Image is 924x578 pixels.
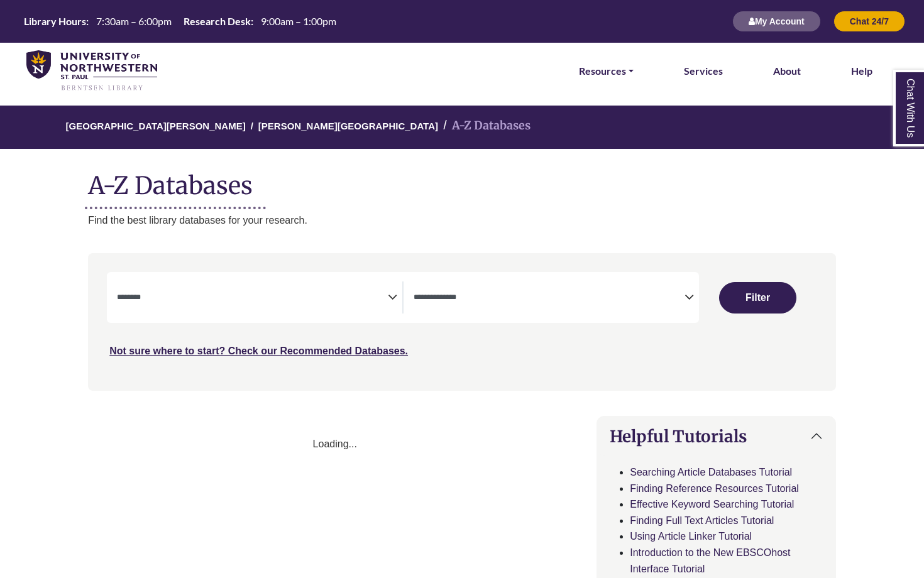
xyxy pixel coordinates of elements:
span: 9:00am – 1:00pm [261,15,336,27]
textarea: Filter [117,293,388,303]
button: Submit for Search Results [719,282,796,314]
a: [PERSON_NAME][GEOGRAPHIC_DATA] [258,119,438,131]
a: Hours Today [19,14,341,29]
a: Searching Article Databases Tutorial [630,467,792,477]
a: Help [851,63,872,79]
textarea: Filter [414,293,685,303]
button: Helpful Tutorials [597,417,835,456]
p: Find the best library databases for your research. [88,212,836,229]
nav: Search filters [88,253,836,390]
a: [GEOGRAPHIC_DATA][PERSON_NAME] [66,119,246,131]
a: Introduction to the New EBSCOhost Interface Tutorial [630,547,790,574]
a: Chat 24/7 [833,16,905,26]
a: Finding Full Text Articles Tutorial [630,515,774,526]
span: 7:30am – 6:00pm [96,15,172,27]
a: About [773,63,801,79]
th: Research Desk: [179,14,254,28]
div: Loading... [88,436,581,452]
nav: breadcrumb [88,106,836,149]
button: Chat 24/7 [833,11,905,32]
h1: A-Z Databases [88,161,836,200]
th: Library Hours: [19,14,89,28]
img: library_home [26,50,157,92]
a: Effective Keyword Searching Tutorial [630,499,794,510]
a: Not sure where to start? Check our Recommended Databases. [109,346,408,356]
table: Hours Today [19,14,341,26]
a: Services [684,63,723,79]
a: Using Article Linker Tutorial [630,531,752,542]
a: My Account [732,16,821,26]
button: My Account [732,11,821,32]
li: A-Z Databases [438,117,531,135]
a: Finding Reference Resources Tutorial [630,483,799,494]
a: Resources [579,63,634,79]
